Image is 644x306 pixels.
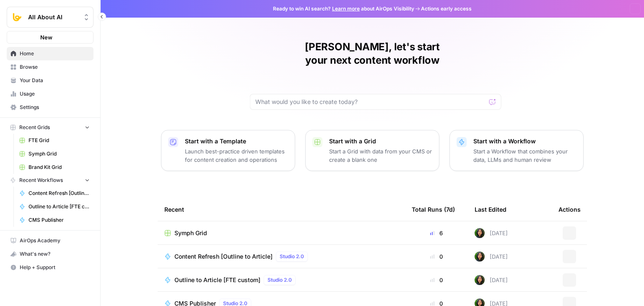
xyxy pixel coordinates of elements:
div: What's new? [7,248,93,260]
a: CMS Publisher [16,213,93,227]
button: Start with a WorkflowStart a Workflow that combines your data, LLMs and human review [449,130,584,171]
span: Brand Kit Grid [29,163,90,171]
a: Your Data [7,74,93,87]
span: Actions early access [421,5,472,13]
p: Start with a Workflow [473,137,576,145]
p: Start a Workflow that combines your data, LLMs and human review [473,147,576,164]
span: AirOps Academy [20,237,90,244]
span: Recent Grids [19,124,50,131]
input: What would you like to create today? [255,98,486,106]
a: AirOps Academy [7,234,93,247]
span: Symph Grid [29,150,90,158]
span: Settings [20,104,90,111]
button: Start with a TemplateLaunch best-practice driven templates for content creation and operations [161,130,295,171]
button: Recent Workflows [7,174,93,187]
div: [DATE] [475,275,508,285]
img: 71gc9am4ih21sqe9oumvmopgcasf [475,228,485,238]
span: Help + Support [20,264,90,271]
button: Help + Support [7,261,93,274]
div: [DATE] [475,252,508,262]
span: Ready to win AI search? about AirOps Visibility [273,5,414,13]
div: [DATE] [475,228,508,238]
span: Outline to Article [FTE custom] [29,203,90,210]
button: New [7,31,93,44]
span: New [40,33,52,41]
div: Last Edited [475,198,506,221]
span: Recent Workflows [19,176,63,184]
a: Symph Grid [16,147,93,161]
span: Symph Grid [174,229,207,237]
p: Start with a Template [185,137,288,145]
span: FTE Grid [29,137,90,144]
div: 6 [412,229,461,237]
a: Outline to Article [FTE custom]Studio 2.0 [164,275,398,285]
span: Usage [20,90,90,98]
span: Studio 2.0 [280,253,304,260]
a: Brand Kit Grid [16,161,93,174]
p: Launch best-practice driven templates for content creation and operations [185,147,288,164]
button: Start with a GridStart a Grid with data from your CMS or create a blank one [305,130,439,171]
div: 0 [412,252,461,261]
p: Start with a Grid [329,137,432,145]
span: Browse [20,63,90,71]
span: Home [20,50,90,57]
span: Your Data [20,77,90,84]
a: Home [7,47,93,60]
button: Recent Grids [7,121,93,134]
span: Content Refresh [Outline to Article] [174,252,273,261]
div: Actions [558,198,581,221]
img: 71gc9am4ih21sqe9oumvmopgcasf [475,252,485,262]
img: All About AI Logo [10,10,25,25]
span: CMS Publisher [29,216,90,224]
button: Workspace: All About AI [7,7,93,28]
img: 71gc9am4ih21sqe9oumvmopgcasf [475,275,485,285]
a: FTE Grid [16,134,93,147]
span: Studio 2.0 [267,276,292,284]
a: Outline to Article [FTE custom] [16,200,93,213]
a: Browse [7,60,93,74]
span: Content Refresh [Outline to Article] [29,189,90,197]
a: Settings [7,101,93,114]
a: Learn more [332,5,360,12]
span: All About AI [28,13,79,21]
a: Usage [7,87,93,101]
div: Recent [164,198,398,221]
div: 0 [412,276,461,284]
button: What's new? [7,247,93,261]
h1: [PERSON_NAME], let's start your next content workflow [247,40,498,67]
div: Total Runs (7d) [412,198,455,221]
a: Content Refresh [Outline to Article] [16,187,93,200]
a: Content Refresh [Outline to Article]Studio 2.0 [164,252,398,262]
a: Symph Grid [164,229,398,237]
span: Outline to Article [FTE custom] [174,276,260,284]
p: Start a Grid with data from your CMS or create a blank one [329,147,432,164]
